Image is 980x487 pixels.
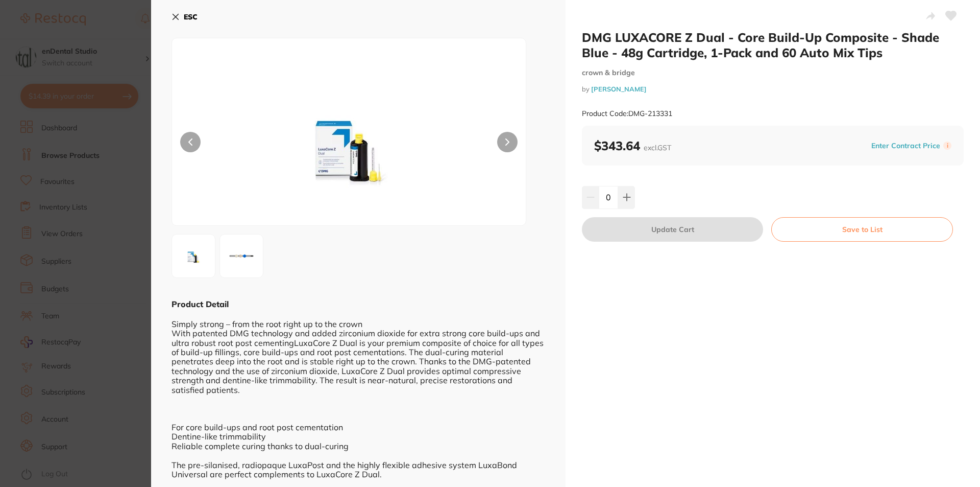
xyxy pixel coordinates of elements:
h2: DMG LUXACORE Z Dual - Core Build-Up Composite - Shade Blue - 48g Cartridge, 1-Pack and 60 Auto Mi... [582,30,964,60]
button: Update Cart [582,217,763,242]
button: ESC [171,8,198,26]
small: by [582,85,964,93]
img: MzEuanBn [243,64,455,225]
img: MzFfMi5qcGc [223,238,260,274]
small: crown & bridge [582,68,964,77]
button: Enter Contract Price [868,141,943,151]
label: i [943,142,951,150]
b: $343.64 [594,138,671,153]
button: Save to List [771,217,953,242]
img: MzEuanBn [175,238,212,274]
b: Product Detail [171,299,229,309]
span: excl. GST [644,143,671,152]
b: ESC [184,12,198,21]
a: [PERSON_NAME] [591,85,647,93]
small: Product Code: DMG-213331 [582,109,672,118]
